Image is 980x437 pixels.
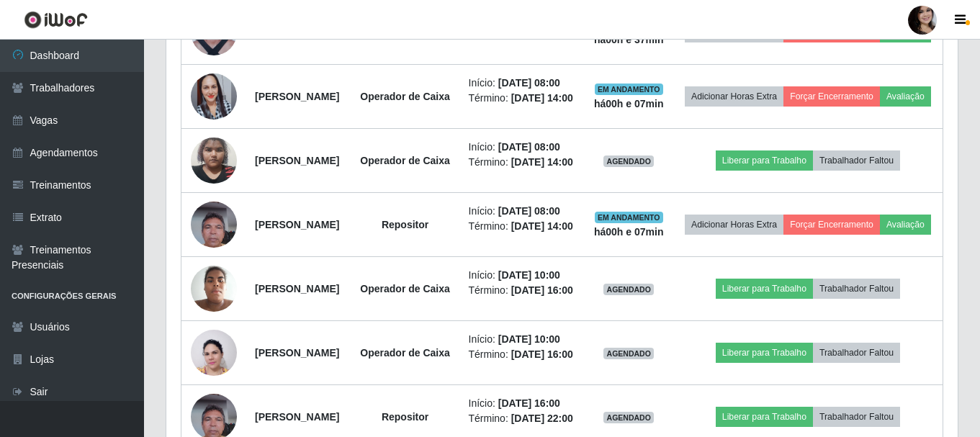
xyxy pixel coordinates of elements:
[469,76,576,91] li: Início:
[469,140,576,155] li: Início:
[880,215,931,235] button: Avaliação
[469,332,576,347] li: Início:
[813,343,900,363] button: Trabalhador Faltou
[498,141,560,153] time: [DATE] 08:00
[255,347,339,359] strong: [PERSON_NAME]
[469,268,576,283] li: Início:
[685,86,783,107] button: Adicionar Horas Extra
[498,333,560,345] time: [DATE] 10:00
[255,411,339,423] strong: [PERSON_NAME]
[813,279,900,299] button: Trabalhador Faltou
[469,283,576,298] li: Término:
[685,215,783,235] button: Adicionar Horas Extra
[594,34,664,45] strong: há 00 h e 37 min
[360,347,450,359] strong: Operador de Caixa
[382,219,428,230] strong: Repositor
[382,411,428,423] strong: Repositor
[511,92,573,104] time: [DATE] 14:00
[603,284,654,295] span: AGENDADO
[469,204,576,219] li: Início:
[511,284,573,296] time: [DATE] 16:00
[813,407,900,427] button: Trabalhador Faltou
[255,283,339,294] strong: [PERSON_NAME]
[813,150,900,171] button: Trabalhador Faltou
[595,212,663,223] span: EM ANDAMENTO
[783,215,880,235] button: Forçar Encerramento
[716,407,813,427] button: Liberar para Trabalho
[469,155,576,170] li: Término:
[716,343,813,363] button: Liberar para Trabalho
[511,413,573,424] time: [DATE] 22:00
[594,226,664,238] strong: há 00 h e 07 min
[603,412,654,423] span: AGENDADO
[191,55,237,138] img: 1689874098010.jpeg
[255,155,339,166] strong: [PERSON_NAME]
[191,322,237,384] img: 1733236843122.jpeg
[498,77,560,89] time: [DATE] 08:00
[191,258,237,319] img: 1650483938365.jpeg
[498,269,560,281] time: [DATE] 10:00
[469,219,576,234] li: Término:
[498,205,560,217] time: [DATE] 08:00
[469,347,576,362] li: Término:
[255,91,339,102] strong: [PERSON_NAME]
[498,397,560,409] time: [DATE] 16:00
[191,130,237,191] img: 1701273073882.jpeg
[360,283,450,294] strong: Operador de Caixa
[511,156,573,168] time: [DATE] 14:00
[191,194,237,255] img: 1721053497188.jpeg
[255,219,339,230] strong: [PERSON_NAME]
[880,86,931,107] button: Avaliação
[511,220,573,232] time: [DATE] 14:00
[783,86,880,107] button: Forçar Encerramento
[511,348,573,360] time: [DATE] 16:00
[603,156,654,167] span: AGENDADO
[469,91,576,106] li: Término:
[595,84,663,95] span: EM ANDAMENTO
[716,279,813,299] button: Liberar para Trabalho
[24,11,88,29] img: CoreUI Logo
[469,396,576,411] li: Início:
[716,150,813,171] button: Liberar para Trabalho
[360,91,450,102] strong: Operador de Caixa
[360,155,450,166] strong: Operador de Caixa
[469,411,576,426] li: Término:
[594,98,664,109] strong: há 00 h e 07 min
[603,348,654,359] span: AGENDADO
